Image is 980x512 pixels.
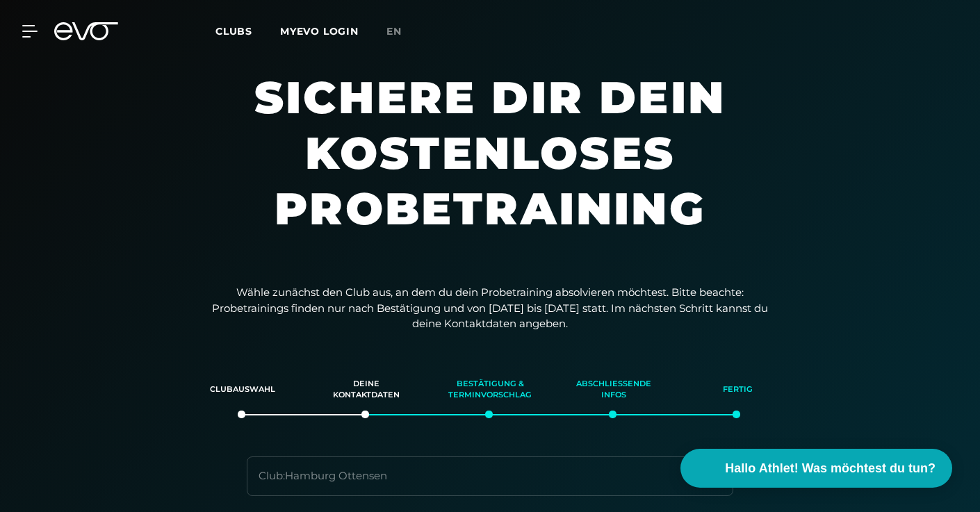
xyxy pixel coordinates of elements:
button: Hallo Athlet! Was möchtest du tun? [680,449,952,488]
div: Deine Kontaktdaten [322,371,411,408]
div: Abschließende Infos [569,371,658,408]
span: en [386,25,402,38]
span: Hallo Athlet! Was möchtest du tun? [725,459,936,478]
a: MYEVO LOGIN [280,25,359,38]
span: Clubs [215,25,252,38]
div: Bestätigung & Terminvorschlag [446,371,534,408]
div: Clubauswahl [198,371,287,408]
p: Wähle zunächst den Club aus, an dem du dein Probetraining absolvieren möchtest. Bitte beachte: Pr... [212,285,768,332]
h1: Sichere dir dein kostenloses Probetraining [170,69,810,264]
div: Fertig [693,371,782,408]
a: Clubs [215,24,280,38]
div: Club : Hamburg Ottensen [259,468,387,484]
a: en [386,24,418,40]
